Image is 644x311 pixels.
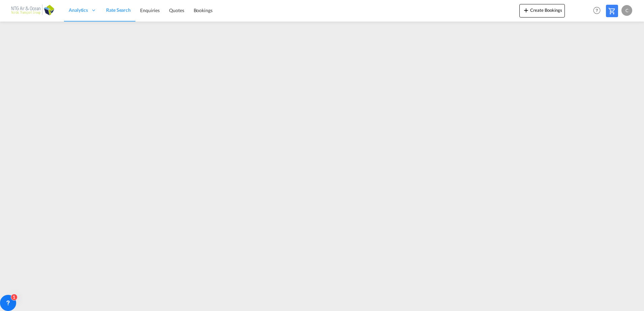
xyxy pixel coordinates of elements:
[106,7,131,13] span: Rate Search
[522,6,530,14] md-icon: icon-plus 400-fg
[621,5,632,16] div: C
[194,7,213,13] span: Bookings
[69,7,88,13] span: Analytics
[10,3,56,18] img: b56e2f00b01711ecb5ec2b6763d4c6fb.png
[140,7,160,13] span: Enquiries
[591,5,606,17] div: Help
[519,4,565,18] button: icon-plus 400-fgCreate Bookings
[591,5,603,16] span: Help
[169,7,184,13] span: Quotes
